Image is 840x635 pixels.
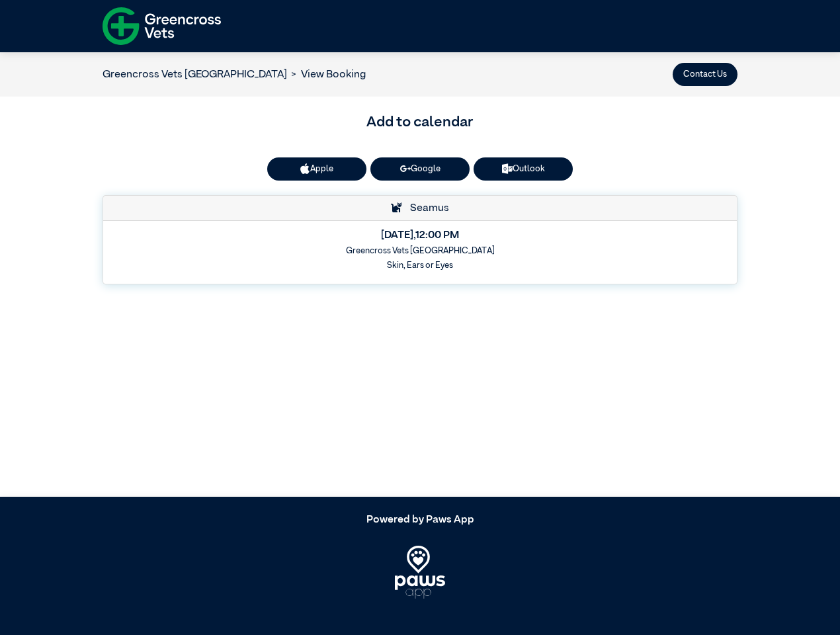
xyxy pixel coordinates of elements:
h5: Powered by Paws App [103,514,737,527]
li: View Booking [287,67,366,83]
h5: [DATE] , 12:00 PM [112,230,728,242]
a: Google [370,157,470,181]
span: Seamus [403,203,449,214]
button: Apple [267,157,366,181]
img: PawsApp [395,546,446,599]
button: Contact Us [673,63,737,86]
nav: breadcrumb [103,67,366,83]
img: f-logo [103,3,221,49]
h3: Add to calendar [103,112,737,134]
h6: Skin, Ears or Eyes [112,261,728,271]
h6: Greencross Vets [GEOGRAPHIC_DATA] [112,246,728,256]
a: Outlook [474,157,573,181]
a: Greencross Vets [GEOGRAPHIC_DATA] [103,69,287,80]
